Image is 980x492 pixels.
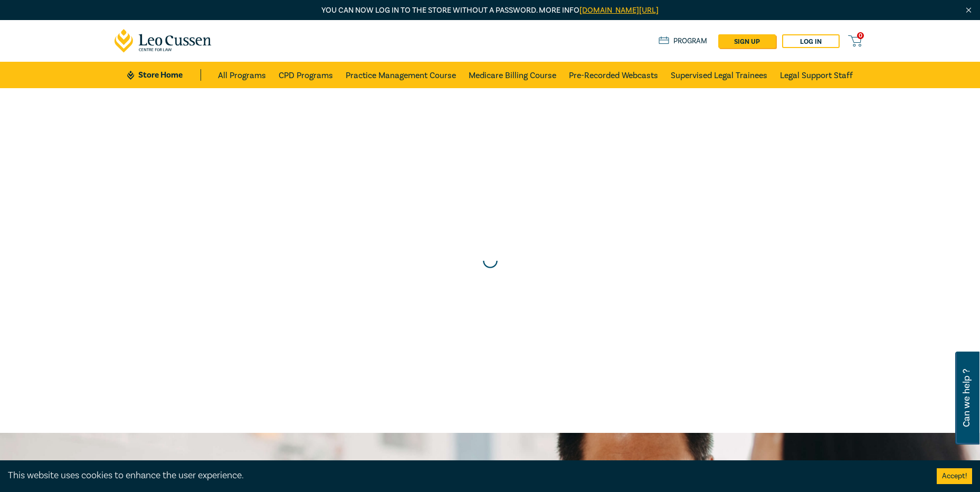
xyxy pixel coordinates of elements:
[579,5,659,15] a: [DOMAIN_NAME][URL]
[115,5,866,16] p: You can now log in to the store without a password. More info
[8,469,921,482] div: This website uses cookies to enhance the user experience.
[469,62,556,88] a: Medicare Billing Course
[346,62,456,88] a: Practice Management Course
[659,35,708,47] a: Program
[780,62,853,88] a: Legal Support Staff
[127,69,201,81] a: Store Home
[857,32,864,39] span: 0
[782,34,840,48] a: Log in
[671,62,767,88] a: Supervised Legal Trainees
[964,6,973,15] img: Close
[718,34,776,48] a: sign up
[279,62,333,88] a: CPD Programs
[569,62,658,88] a: Pre-Recorded Webcasts
[218,62,266,88] a: All Programs
[937,468,972,484] button: Accept cookies
[962,358,972,438] span: Can we help ?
